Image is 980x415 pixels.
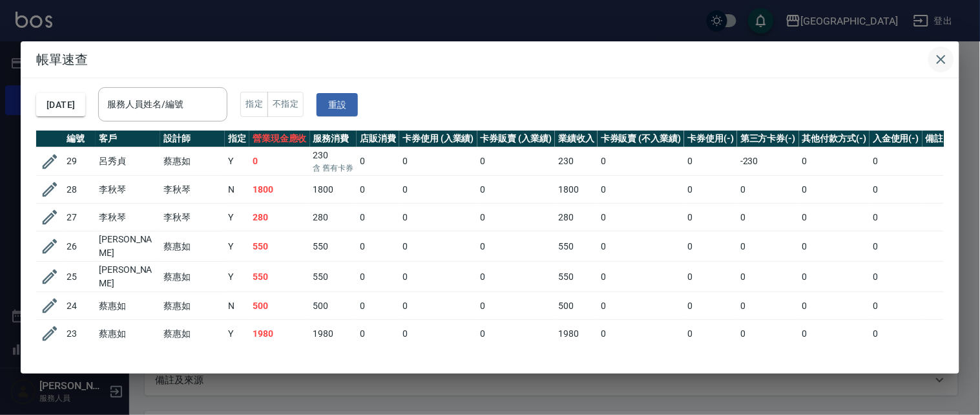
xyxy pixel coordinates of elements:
[399,320,477,348] td: 0
[63,292,96,320] td: 24
[598,262,684,292] td: 0
[357,262,399,292] td: 0
[63,147,96,176] td: 29
[477,176,556,204] td: 0
[477,131,556,147] th: 卡券販賣 (入業績)
[357,204,399,231] td: 0
[737,147,799,176] td: -230
[477,231,556,262] td: 0
[96,231,160,262] td: [PERSON_NAME]
[310,320,357,348] td: 1980
[160,262,225,292] td: 蔡惠如
[598,147,684,176] td: 0
[160,320,225,348] td: 蔡惠如
[598,231,684,262] td: 0
[555,176,598,204] td: 1800
[63,320,96,348] td: 23
[249,147,310,176] td: 0
[555,204,598,231] td: 280
[310,292,357,320] td: 500
[399,292,477,320] td: 0
[684,262,737,292] td: 0
[799,320,870,348] td: 0
[96,131,160,147] th: 客戶
[310,231,357,262] td: 550
[225,320,249,348] td: Y
[870,320,923,348] td: 0
[399,131,477,147] th: 卡券使用 (入業績)
[555,320,598,348] td: 1980
[737,320,799,348] td: 0
[870,176,923,204] td: 0
[684,292,737,320] td: 0
[799,204,870,231] td: 0
[399,262,477,292] td: 0
[225,231,249,262] td: Y
[310,176,357,204] td: 1800
[923,131,947,147] th: 備註
[160,147,225,176] td: 蔡惠如
[63,231,96,262] td: 26
[249,320,310,348] td: 1980
[737,231,799,262] td: 0
[240,92,268,117] button: 指定
[63,131,96,147] th: 編號
[160,131,225,147] th: 設計師
[477,292,556,320] td: 0
[225,204,249,231] td: Y
[477,204,556,231] td: 0
[799,231,870,262] td: 0
[249,204,310,231] td: 280
[799,147,870,176] td: 0
[737,292,799,320] td: 0
[870,262,923,292] td: 0
[598,176,684,204] td: 0
[684,176,737,204] td: 0
[225,176,249,204] td: N
[313,162,354,174] p: 含 舊有卡券
[737,131,799,147] th: 第三方卡券(-)
[799,262,870,292] td: 0
[684,147,737,176] td: 0
[399,176,477,204] td: 0
[684,131,737,147] th: 卡券使用(-)
[160,204,225,231] td: 李秋琴
[870,292,923,320] td: 0
[249,231,310,262] td: 550
[870,204,923,231] td: 0
[799,292,870,320] td: 0
[598,292,684,320] td: 0
[160,176,225,204] td: 李秋琴
[357,147,399,176] td: 0
[249,131,310,147] th: 營業現金應收
[96,176,160,204] td: 李秋琴
[598,320,684,348] td: 0
[317,93,358,117] button: 重設
[225,292,249,320] td: N
[63,204,96,231] td: 27
[310,204,357,231] td: 280
[310,147,357,176] td: 230
[799,176,870,204] td: 0
[598,204,684,231] td: 0
[477,262,556,292] td: 0
[870,131,923,147] th: 入金使用(-)
[399,231,477,262] td: 0
[63,176,96,204] td: 28
[684,204,737,231] td: 0
[555,131,598,147] th: 業績收入
[225,262,249,292] td: Y
[357,131,399,147] th: 店販消費
[225,131,249,147] th: 指定
[399,147,477,176] td: 0
[267,92,304,117] button: 不指定
[737,262,799,292] td: 0
[737,204,799,231] td: 0
[357,292,399,320] td: 0
[96,262,160,292] td: [PERSON_NAME]
[870,231,923,262] td: 0
[96,320,160,348] td: 蔡惠如
[555,262,598,292] td: 550
[36,93,85,117] button: [DATE]
[799,131,870,147] th: 其他付款方式(-)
